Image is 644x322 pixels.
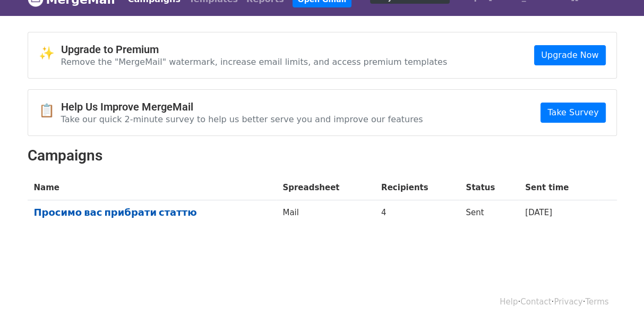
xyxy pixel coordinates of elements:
th: Sent time [519,175,598,200]
a: Просимо вас прибрати статтю [34,207,270,218]
p: Remove the "MergeMail" watermark, increase email limits, and access premium templates [61,56,448,67]
a: Upgrade Now [534,45,605,65]
td: 4 [375,200,459,229]
td: Mail [276,200,375,229]
a: [DATE] [525,208,552,217]
a: Terms [585,297,608,307]
th: Name [28,175,277,200]
td: Sent [459,200,519,229]
h4: Help Us Improve MergeMail [61,100,423,113]
th: Recipients [375,175,459,200]
a: Contact [520,297,551,307]
span: ✨ [39,46,61,61]
p: Take our quick 2-minute survey to help us better serve you and improve our features [61,114,423,125]
th: Spreadsheet [276,175,375,200]
th: Status [459,175,519,200]
a: Help [500,297,518,307]
span: 📋 [39,103,61,118]
h2: Campaigns [28,147,617,165]
h4: Upgrade to Premium [61,43,448,56]
a: Privacy [554,297,582,307]
a: Take Survey [540,103,605,123]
